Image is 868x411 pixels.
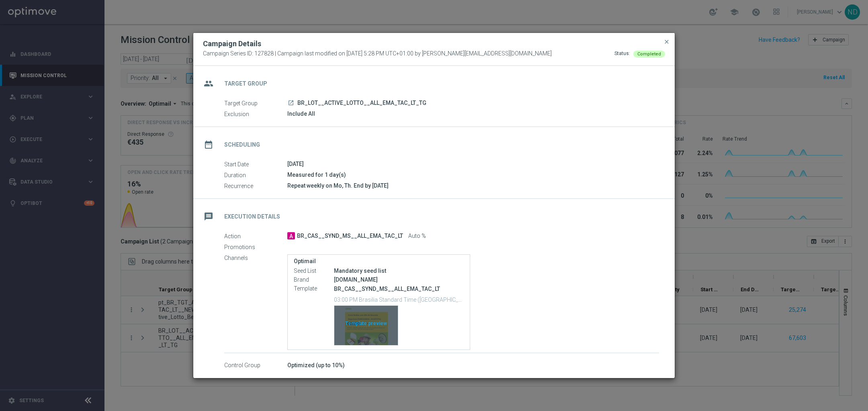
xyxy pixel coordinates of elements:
h2: Scheduling [224,141,260,149]
i: message [201,209,216,224]
span: BR_LOT__ACTIVE_LOTTO__ALL_EMA_TAC_LT_TG [297,100,426,107]
label: Exclusion [224,110,287,118]
label: Promotions [224,243,287,251]
label: Duration [224,172,287,179]
h2: Execution Details [224,213,280,221]
p: 03:00 PM Brasilia Standard Time (Sao Paulo) (UTC -03:00) [334,295,464,303]
div: Include All [287,110,659,118]
label: Target Group [224,100,287,107]
span: Auto % [408,233,426,240]
span: BR_CAS__SYND_MS__ALL_EMA_TAC_LT [297,233,403,240]
label: Seed List [294,268,334,275]
i: date_range [201,137,216,152]
label: Channels [224,254,287,262]
p: BR_CAS__SYND_MS__ALL_EMA_TAC_LT [334,285,464,292]
div: Measured for 1 day(s) [287,171,659,179]
span: Completed [637,51,661,57]
div: Mandatory seed list [334,267,464,275]
div: [DATE] [287,160,659,168]
button: Template preview [334,305,398,346]
span: A [287,232,295,239]
h2: Campaign Details [203,39,261,49]
label: Control Group [224,362,287,369]
span: close [663,39,670,45]
label: Template [294,285,334,292]
i: group [201,76,216,91]
div: [DOMAIN_NAME] [334,276,464,284]
div: Template preview [334,306,398,345]
label: Action [224,233,287,240]
label: Brand [294,276,334,284]
label: Recurrence [224,182,287,190]
colored-tag: Completed [633,50,665,57]
span: Campaign Series ID: 127828 | Campaign last modified on [DATE] 5:28 PM UTC+01:00 by [PERSON_NAME][... [203,50,552,57]
div: Status: [614,50,630,57]
h2: Target Group [224,80,267,88]
label: Start Date [224,161,287,168]
div: Repeat weekly on Mo, Th. End by [DATE] [287,182,659,190]
i: launch [288,100,294,106]
label: Optimail [294,258,464,265]
a: launch [287,100,295,107]
div: Optimized (up to 10%) [287,361,659,369]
